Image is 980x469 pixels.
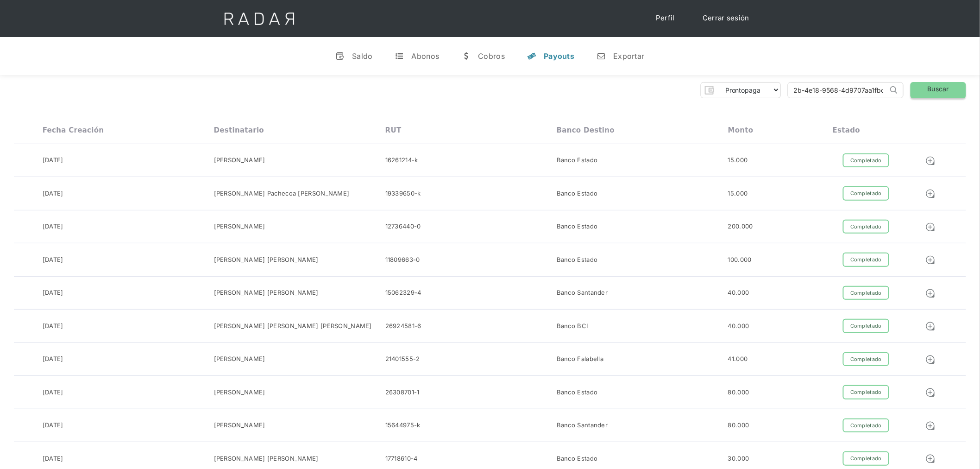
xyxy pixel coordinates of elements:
div: Destinatario [214,126,264,134]
div: Banco Estado [557,388,598,397]
form: Form [701,82,781,98]
a: Buscar [911,82,966,98]
img: Detalle [925,255,936,265]
div: 30.000 [728,454,749,463]
div: [PERSON_NAME] [PERSON_NAME] [214,454,319,463]
div: Banco Estado [557,222,598,231]
div: 41.000 [728,355,748,364]
div: 26924581-6 [385,322,421,331]
div: 80.000 [728,421,749,430]
div: [DATE] [43,288,63,298]
div: Banco destino [557,126,615,134]
a: Cerrar sesión [693,9,759,27]
div: y [527,51,536,61]
div: 26308701-1 [385,388,420,397]
div: v [335,51,345,61]
div: [DATE] [43,454,63,463]
div: Estado [833,126,860,134]
img: Detalle [925,387,936,398]
div: Fecha creación [43,126,104,134]
div: Abonos [412,51,440,61]
div: [DATE] [43,222,63,231]
div: [DATE] [43,421,63,430]
img: Detalle [925,189,936,199]
div: Banco Estado [557,255,598,265]
div: Payouts [544,51,574,61]
img: Detalle [925,222,936,232]
div: [PERSON_NAME] [PERSON_NAME] [214,255,319,265]
a: Perfil [647,9,684,27]
div: 40.000 [728,322,749,331]
img: Detalle [925,156,936,166]
div: n [597,51,606,61]
div: [PERSON_NAME] Pachecoa [PERSON_NAME] [214,189,350,198]
div: 17718610-4 [385,454,418,463]
div: 40.000 [728,288,749,298]
img: Detalle [925,288,936,298]
div: 11809663-0 [385,255,420,265]
div: [PERSON_NAME] [214,421,265,430]
div: Banco Santander [557,421,608,430]
div: 100.000 [728,255,752,265]
div: Completado [843,286,889,300]
div: 200.000 [728,222,753,231]
div: [DATE] [43,189,63,198]
div: 16261214-k [385,156,418,165]
div: 15062329-4 [385,288,421,298]
div: [PERSON_NAME] [PERSON_NAME] [PERSON_NAME] [214,322,372,331]
div: Banco Falabella [557,355,604,364]
div: 15644975-k [385,421,421,430]
div: 15.000 [728,189,748,198]
div: [PERSON_NAME] [PERSON_NAME] [214,288,319,298]
img: Detalle [925,321,936,331]
div: Completado [843,319,889,333]
div: Completado [843,352,889,367]
div: Completado [843,418,889,433]
div: 21401555-2 [385,355,420,364]
input: Busca por ID [788,82,888,98]
div: [DATE] [43,322,63,331]
div: RUT [385,126,402,134]
img: Detalle [925,454,936,464]
div: 15.000 [728,156,748,165]
div: Banco Estado [557,156,598,165]
div: [PERSON_NAME] [214,222,265,231]
div: 19339650-k [385,189,421,198]
div: Exportar [613,51,644,61]
div: Saldo [352,51,373,61]
div: [PERSON_NAME] [214,355,265,364]
div: Completado [843,253,889,267]
div: [DATE] [43,156,63,165]
div: [PERSON_NAME] [214,156,265,165]
div: [DATE] [43,388,63,397]
div: Completado [843,220,889,234]
div: Banco BCI [557,322,588,331]
div: 80.000 [728,388,749,397]
img: Detalle [925,355,936,365]
div: Cobros [478,51,505,61]
div: Banco Estado [557,189,598,198]
div: Completado [843,385,889,399]
div: Completado [843,451,889,466]
div: Banco Santander [557,288,608,298]
img: Detalle [925,421,936,431]
div: Completado [843,153,889,168]
div: 12736440-0 [385,222,421,231]
div: t [395,51,404,61]
div: Banco Estado [557,454,598,463]
div: [DATE] [43,355,63,364]
div: [PERSON_NAME] [214,388,265,397]
div: Monto [728,126,754,134]
div: w [461,51,471,61]
div: [DATE] [43,255,63,265]
div: Completado [843,186,889,201]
